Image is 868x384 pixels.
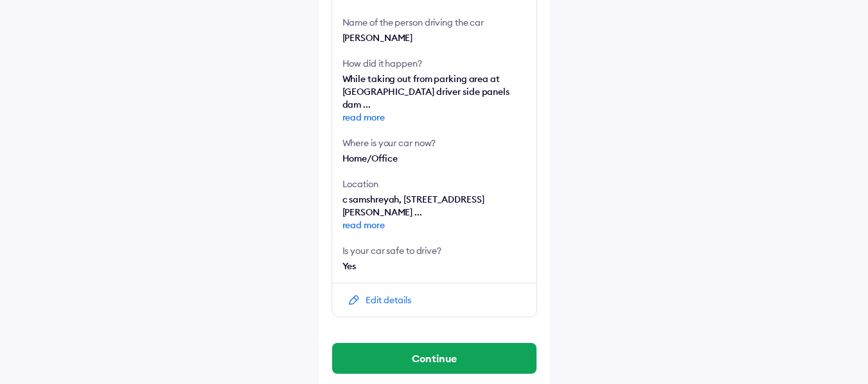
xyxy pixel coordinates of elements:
[342,57,526,70] div: How did it happen?
[342,244,526,257] div: Is your car safe to drive?
[342,31,526,44] div: [PERSON_NAME]
[342,219,526,231] span: read more
[342,137,526,149] div: Where is your car now?
[342,16,526,29] div: Name of the person driving the car
[342,194,526,231] span: c samshreyah, [STREET_ADDRESS][PERSON_NAME] ...
[342,260,526,272] div: Yes
[332,343,536,374] button: Continue
[366,294,411,306] div: Edit details
[342,111,526,124] span: read more
[342,178,526,190] div: Location
[342,152,526,165] div: Home/Office
[342,73,526,124] span: While taking out from parking area at [GEOGRAPHIC_DATA] driver side panels dam ...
